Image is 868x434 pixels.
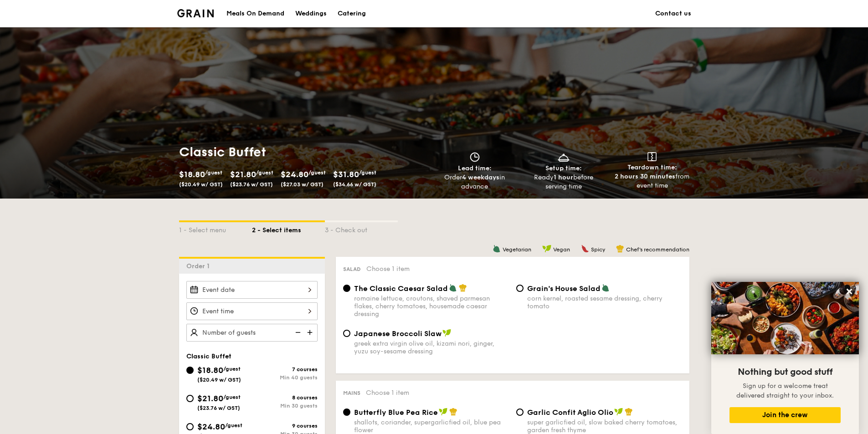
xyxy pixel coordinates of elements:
span: /guest [359,169,376,176]
span: Teardown time: [627,163,677,171]
span: Butterfly Blue Pea Rice [354,408,438,417]
span: $18.80 [179,169,205,179]
img: icon-reduce.1d2dbef1.svg [290,324,304,341]
span: ($34.66 w/ GST) [333,181,376,188]
input: Garlic Confit Aglio Oliosuper garlicfied oil, slow baked cherry tomatoes, garden fresh thyme [516,408,524,416]
div: shallots, coriander, supergarlicfied oil, blue pea flower [354,419,509,434]
input: Butterfly Blue Pea Riceshallots, coriander, supergarlicfied oil, blue pea flower [343,408,350,416]
div: from event time [611,172,693,190]
img: icon-vegetarian.fe4039eb.svg [493,245,501,253]
input: $18.80/guest($20.49 w/ GST)7 coursesMin 40 guests [186,367,194,374]
input: $24.80/guest($27.03 w/ GST)9 coursesMin 30 guests [186,423,194,430]
span: Order 1 [186,262,213,270]
img: icon-vegetarian.fe4039eb.svg [449,284,457,292]
span: Sign up for a welcome treat delivered straight to your inbox. [736,382,834,399]
img: icon-add.58712e84.svg [304,324,318,341]
strong: 4 weekdays [462,174,499,181]
strong: 2 hours 30 minutes [615,173,675,180]
span: ($23.76 w/ GST) [230,181,273,188]
span: $24.80 [281,169,308,179]
span: $21.80 [197,393,223,403]
span: Salad [343,266,361,272]
input: The Classic Caesar Saladromaine lettuce, croutons, shaved parmesan flakes, cherry tomatoes, house... [343,285,350,292]
img: icon-chef-hat.a58ddaea.svg [625,408,633,416]
span: /guest [223,394,241,400]
img: icon-vegan.f8ff3823.svg [439,408,448,416]
span: $18.80 [197,365,223,375]
span: Classic Buffet [186,352,231,360]
span: /guest [225,422,242,429]
span: Nothing but good stuff [738,367,832,378]
input: Event date [186,281,318,299]
span: Lead time: [458,164,492,172]
div: super garlicfied oil, slow baked cherry tomatoes, garden fresh thyme [527,419,682,434]
span: /guest [256,169,273,176]
img: icon-vegetarian.fe4039eb.svg [601,284,610,292]
a: Logotype [177,9,214,17]
span: /guest [205,169,222,176]
img: Grain [177,9,214,17]
div: 2 - Select items [252,222,325,235]
button: Close [842,284,857,299]
strong: 1 hour [554,174,573,181]
span: Choose 1 item [366,265,410,273]
span: Vegan [553,246,570,253]
span: Choose 1 item [366,389,409,397]
span: $31.80 [333,169,359,179]
span: Chef's recommendation [626,246,689,253]
div: 1 - Select menu [179,222,252,235]
div: Min 40 guests [252,374,318,381]
span: ($20.49 w/ GST) [179,181,223,188]
span: $21.80 [230,169,256,179]
div: Order in advance [434,173,516,191]
span: ($27.03 w/ GST) [281,181,324,188]
img: icon-dish.430c3a2e.svg [557,152,570,162]
img: icon-chef-hat.a58ddaea.svg [449,408,457,416]
span: Mains [343,390,360,396]
span: ($23.76 w/ GST) [197,405,240,411]
input: Grain's House Saladcorn kernel, roasted sesame dressing, cherry tomato [516,285,524,292]
div: 7 courses [252,366,318,373]
span: /guest [308,169,326,176]
button: Join the crew [729,407,841,423]
img: icon-vegan.f8ff3823.svg [442,329,452,337]
div: Min 30 guests [252,403,318,409]
img: icon-clock.2db775ea.svg [468,152,482,162]
input: Event time [186,302,318,320]
div: Ready before serving time [523,173,604,191]
div: 8 courses [252,394,318,401]
img: icon-teardown.65201eee.svg [647,152,657,161]
img: icon-chef-hat.a58ddaea.svg [616,245,624,253]
div: corn kernel, roasted sesame dressing, cherry tomato [527,295,682,310]
input: $21.80/guest($23.76 w/ GST)8 coursesMin 30 guests [186,395,194,402]
div: romaine lettuce, croutons, shaved parmesan flakes, cherry tomatoes, housemade caesar dressing [354,295,509,318]
div: greek extra virgin olive oil, kizami nori, ginger, yuzu soy-sesame dressing [354,340,509,355]
span: $24.80 [197,422,225,432]
span: /guest [223,366,241,372]
div: 9 courses [252,423,318,429]
img: icon-vegan.f8ff3823.svg [614,408,623,416]
input: Number of guests [186,324,318,342]
span: Japanese Broccoli Slaw [354,329,442,338]
span: Vegetarian [503,246,531,253]
span: The Classic Caesar Salad [354,284,448,293]
input: Japanese Broccoli Slawgreek extra virgin olive oil, kizami nori, ginger, yuzu soy-sesame dressing [343,330,350,337]
img: icon-spicy.37a8142b.svg [581,245,589,253]
span: Garlic Confit Aglio Olio [527,408,613,417]
div: 3 - Check out [325,222,398,235]
span: Grain's House Salad [527,284,601,293]
span: Setup time: [545,164,582,172]
span: Spicy [591,246,605,253]
img: DSC07876-Edit02-Large.jpeg [711,282,859,354]
span: ($20.49 w/ GST) [197,377,241,383]
img: icon-vegan.f8ff3823.svg [542,245,551,253]
img: icon-chef-hat.a58ddaea.svg [459,284,467,292]
h1: Classic Buffet [179,144,431,160]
